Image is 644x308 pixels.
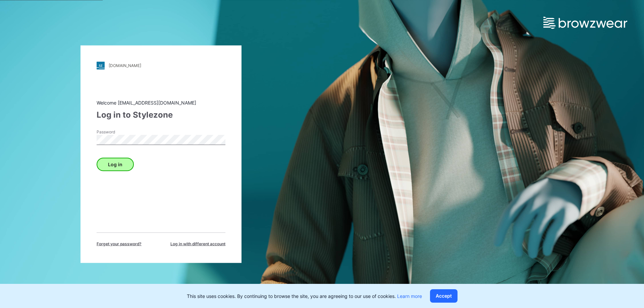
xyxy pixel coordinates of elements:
[97,241,142,247] span: Forget your password?
[397,293,422,299] a: Learn more
[543,17,627,29] img: browzwear-logo.e42bd6dac1945053ebaf764b6aa21510.svg
[97,129,144,135] label: Password
[430,289,458,303] button: Accept
[97,61,225,69] a: [DOMAIN_NAME]
[97,99,225,106] div: Welcome [EMAIL_ADDRESS][DOMAIN_NAME]
[187,293,422,300] p: This site uses cookies. By continuing to browse the site, you are agreeing to our use of cookies.
[97,158,134,171] button: Log in
[170,241,225,247] span: Log in with different account
[97,61,105,69] img: stylezone-logo.562084cfcfab977791bfbf7441f1a819.svg
[97,109,225,121] div: Log in to Stylezone
[109,63,141,68] div: [DOMAIN_NAME]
